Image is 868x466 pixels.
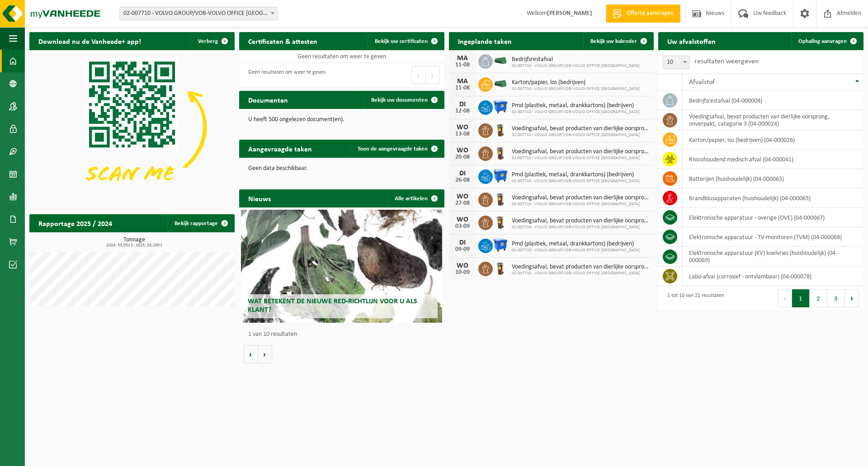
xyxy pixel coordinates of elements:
span: Voedingsafval, bevat producten van dierlijke oorsprong, onverpakt, categorie 3 [512,125,650,132]
button: Vorige [244,345,258,363]
img: WB-1100-HPE-BE-01 [493,168,508,184]
button: Next [845,289,859,307]
td: Geen resultaten om weer te geven [239,50,444,63]
div: 11-08 [453,85,472,91]
td: elektronische apparatuur (KV) koelvries (huishoudelijk) (04-000069) [682,247,863,267]
span: 02-007710 - VOLVO GROUP/VOB-VOLVO OFFICE [GEOGRAPHIC_DATA] [512,202,650,207]
span: 02-007710 - VOLVO GROUP/VOB-VOLVO OFFICE [GEOGRAPHIC_DATA] [512,63,640,69]
span: 02-007710 - VOLVO GROUP/VOB-VOLVO OFFICE [GEOGRAPHIC_DATA] [512,225,650,230]
span: Voedingsafval, bevat producten van dierlijke oorsprong, onverpakt, categorie 3 [512,264,650,271]
span: 10 [663,56,689,69]
div: DI [453,239,472,246]
a: Alle artikelen [387,189,443,207]
div: Geen resultaten om weer te geven [244,65,325,85]
div: MA [453,78,472,85]
strong: [PERSON_NAME] [547,10,592,17]
div: 03-09 [453,223,472,230]
a: Toon de aangevraagde taken [350,140,443,158]
div: DI [453,170,472,177]
td: risicohoudend medisch afval (04-000041) [682,150,863,169]
a: Ophaling aanvragen [791,32,863,50]
img: Download de VHEPlus App [29,50,235,204]
p: U heeft 500 ongelezen document(en). [248,117,435,123]
h2: Documenten [239,91,297,108]
img: WB-0140-HPE-BN-06 [493,214,508,230]
p: Geen data beschikbaar. [248,165,435,172]
td: labo-afval (corrosief - ontvlambaar) (04-000078) [682,267,863,286]
div: DI [453,101,472,108]
a: Bekijk rapportage [167,214,234,232]
button: Volgende [258,345,272,363]
div: 10-09 [453,269,472,276]
h2: Download nu de Vanheede+ app! [29,32,150,50]
span: Bekijk uw certificaten [375,38,428,44]
td: karton/papier, los (bedrijven) (04-000026) [682,130,863,150]
a: Wat betekent de nieuwe RED-richtlijn voor u als klant? [241,210,442,323]
a: Bekijk uw certificaten [368,32,443,50]
img: WB-0140-HPE-BN-06 [493,145,508,160]
div: 12-08 [453,108,472,114]
div: 20-08 [453,154,472,160]
span: Bekijk uw kalender [590,38,637,44]
div: 11-08 [453,62,472,68]
span: 02-007710 - VOLVO GROUP/VOB-VOLVO OFFICE BRUSSELS - BERCHEM-SAINTE-AGATHE [119,7,278,20]
span: Toon de aangevraagde taken [358,146,428,152]
span: Offerte aanvragen [624,9,676,18]
h2: Ingeplande taken [449,32,521,50]
img: HK-XK-22-GN-00 [493,56,508,65]
a: Offerte aanvragen [606,5,680,23]
img: WB-0140-HPE-BN-06 [493,191,508,207]
span: Voedingsafval, bevat producten van dierlijke oorsprong, onverpakt, categorie 3 [512,194,650,202]
span: 10 [663,56,690,69]
h2: Nieuws [239,189,280,207]
p: 1 van 10 resultaten [248,331,440,338]
td: brandblusapparaten (huishoudelijk) (04-000065) [682,188,863,208]
span: Voedingsafval, bevat producten van dierlijke oorsprong, onverpakt, categorie 3 [512,148,650,155]
img: WB-0140-HPE-BN-06 [493,260,508,276]
span: Voedingsafval, bevat producten van dierlijke oorsprong, onverpakt, categorie 3 [512,217,650,225]
div: WO [453,262,472,269]
img: WB-1100-HPE-BE-01 [493,237,508,253]
span: Ophaling aanvragen [798,38,847,44]
span: Afvalstof [689,79,715,86]
td: batterijen (huishoudelijk) (04-000063) [682,169,863,188]
div: WO [453,147,472,154]
span: Pmd (plastiek, metaal, drankkartons) (bedrijven) [512,171,640,179]
span: 2024: 33,031 t - 2025: 25,250 t [34,243,235,248]
td: voedingsafval, bevat producten van dierlijke oorsprong, onverpakt, categorie 3 (04-000024) [682,110,863,130]
button: Verberg [191,32,234,50]
img: HK-XK-22-GN-00 [493,80,508,88]
button: 1 [792,289,810,307]
span: Bedrijfsrestafval [512,56,640,63]
span: Pmd (plastiek, metaal, drankkartons) (bedrijven) [512,102,640,109]
td: bedrijfsrestafval (04-000008) [682,91,863,110]
a: Bekijk uw kalender [583,32,653,50]
span: 02-007710 - VOLVO GROUP/VOB-VOLVO OFFICE [GEOGRAPHIC_DATA] [512,132,650,138]
span: 02-007710 - VOLVO GROUP/VOB-VOLVO OFFICE [GEOGRAPHIC_DATA] [512,155,650,161]
span: Pmd (plastiek, metaal, drankkartons) (bedrijven) [512,240,640,248]
h2: Aangevraagde taken [239,140,321,157]
span: 02-007710 - VOLVO GROUP/VOB-VOLVO OFFICE [GEOGRAPHIC_DATA] [512,179,640,184]
span: Wat betekent de nieuwe RED-richtlijn voor u als klant? [248,298,417,314]
button: 2 [810,289,827,307]
span: Karton/papier, los (bedrijven) [512,79,640,86]
span: 02-007710 - VOLVO GROUP/VOB-VOLVO OFFICE BRUSSELS - BERCHEM-SAINTE-AGATHE [120,7,277,20]
td: elektronische apparatuur - TV-monitoren (TVM) (04-000068) [682,227,863,247]
div: WO [453,193,472,200]
div: 27-08 [453,200,472,207]
h3: Tonnage [34,237,235,248]
div: 1 tot 10 van 21 resultaten [663,288,724,308]
span: 02-007710 - VOLVO GROUP/VOB-VOLVO OFFICE [GEOGRAPHIC_DATA] [512,248,640,253]
div: 13-08 [453,131,472,137]
div: WO [453,216,472,223]
div: 26-08 [453,177,472,184]
img: WB-1100-HPE-BE-01 [493,99,508,114]
span: 02-007710 - VOLVO GROUP/VOB-VOLVO OFFICE [GEOGRAPHIC_DATA] [512,86,640,92]
button: Previous [411,66,426,84]
h2: Rapportage 2025 / 2024 [29,214,121,232]
label: resultaten weergeven [694,58,759,65]
div: WO [453,124,472,131]
button: Next [426,66,440,84]
span: 02-007710 - VOLVO GROUP/VOB-VOLVO OFFICE [GEOGRAPHIC_DATA] [512,109,640,115]
button: 3 [827,289,845,307]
